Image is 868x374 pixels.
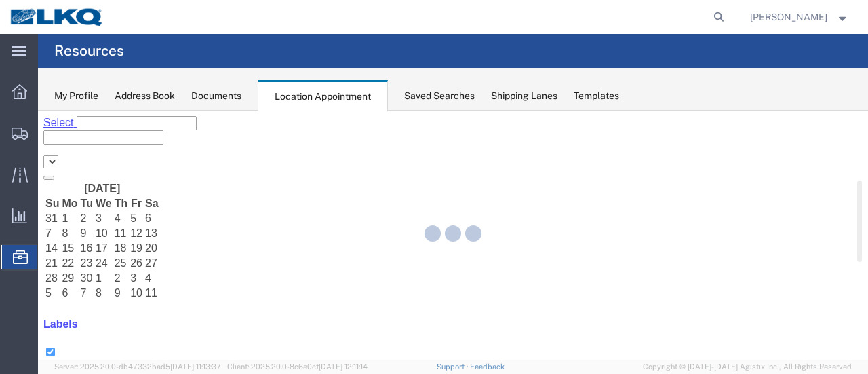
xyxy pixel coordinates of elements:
[23,71,105,85] th: [DATE]
[170,362,221,371] span: [DATE] 11:13:37
[106,176,121,189] td: 11
[57,101,75,115] td: 3
[106,131,121,145] td: 20
[57,116,75,130] td: 10
[5,6,39,18] a: Select
[106,146,121,160] td: 27
[76,161,91,174] td: 2
[643,361,852,373] span: Copyright © [DATE]-[DATE] Agistix Inc., All Rights Reserved
[42,116,56,130] td: 9
[42,86,56,100] th: Tu
[92,116,105,130] td: 12
[76,131,91,145] td: 18
[92,131,105,145] td: 19
[76,86,91,100] th: Th
[106,86,121,100] th: Sa
[5,6,35,18] span: Select
[54,89,98,103] div: My Profile
[319,362,368,371] span: [DATE] 12:11:14
[437,362,471,371] a: Support
[23,176,40,189] td: 6
[92,86,105,100] th: Fr
[76,101,91,115] td: 4
[76,176,91,189] td: 9
[42,101,56,115] td: 2
[92,101,105,115] td: 5
[57,176,75,189] td: 8
[227,362,368,371] span: Client: 2025.20.0-8c6e0cf
[23,161,40,174] td: 29
[470,362,505,371] a: Feedback
[92,146,105,160] td: 26
[106,161,121,174] td: 4
[115,89,175,103] div: Address Book
[42,131,56,145] td: 16
[7,146,22,160] td: 21
[42,161,56,174] td: 30
[106,116,121,130] td: 13
[23,101,40,115] td: 1
[23,116,40,130] td: 8
[57,86,75,100] th: We
[574,89,619,103] div: Templates
[92,176,105,189] td: 10
[191,89,241,103] div: Documents
[57,161,75,174] td: 1
[23,86,40,100] th: Mo
[76,116,91,130] td: 11
[54,362,221,371] span: Server: 2025.20.0-db47332bad5
[42,146,56,160] td: 23
[7,161,22,174] td: 28
[42,176,56,189] td: 7
[7,116,22,130] td: 7
[23,131,40,145] td: 15
[54,34,124,68] h4: Resources
[76,146,91,160] td: 25
[23,146,40,160] td: 22
[57,146,75,160] td: 24
[5,208,40,219] a: Labels
[7,176,22,189] td: 5
[491,89,557,103] div: Shipping Lanes
[92,161,105,174] td: 3
[9,7,104,27] img: logo
[7,86,22,100] th: Su
[7,101,22,115] td: 31
[57,131,75,145] td: 17
[258,80,388,111] div: Location Appointment
[404,89,475,103] div: Saved Searches
[7,131,22,145] td: 14
[750,10,827,24] span: Sopha Sam
[749,9,850,25] button: [PERSON_NAME]
[106,101,121,115] td: 6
